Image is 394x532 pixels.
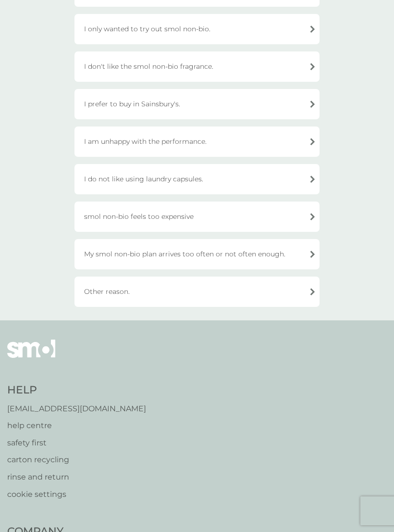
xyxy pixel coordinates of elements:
[74,51,320,82] div: I don't like the smol non-bio fragrance.
[7,403,146,415] a: [EMAIL_ADDRESS][DOMAIN_NAME]
[7,419,146,432] a: help centre
[74,89,320,119] div: I prefer to buy in Sainsbury's.
[74,164,320,194] div: I do not like using laundry capsules.
[7,383,146,398] h4: Help
[74,239,320,269] div: My smol non-bio plan arrives too often or not often enough.
[74,14,320,44] div: I only wanted to try out smol non-bio.
[7,471,146,483] a: rinse and return
[7,488,146,501] a: cookie settings
[7,340,55,372] img: smol
[74,277,320,307] div: Other reason.
[74,127,320,157] div: I am unhappy with the performance.
[7,437,146,449] a: safety first
[74,202,320,232] div: smol non-bio feels too expensive
[7,454,146,466] a: carton recycling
